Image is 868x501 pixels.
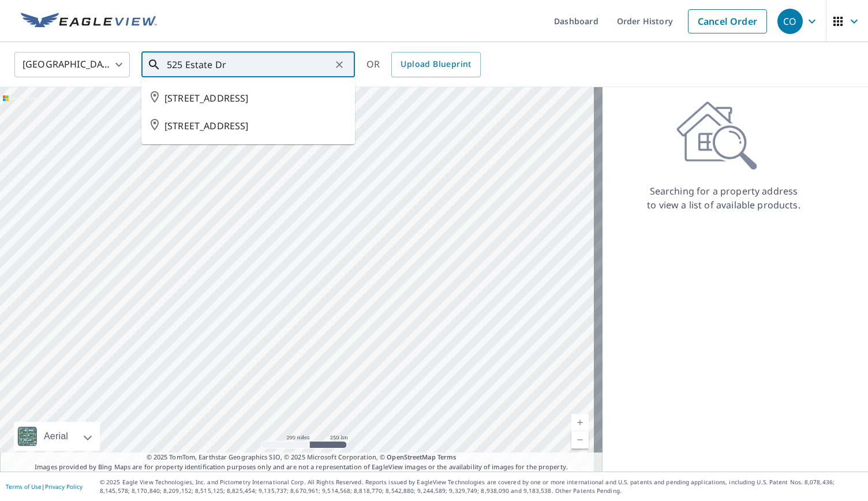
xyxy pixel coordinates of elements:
a: Terms of Use [6,483,42,491]
button: Clear [331,57,347,73]
a: OpenStreetMap [387,453,435,461]
span: © 2025 TomTom, Earthstar Geographics SIO, © 2025 Microsoft Corporation, © [147,453,457,462]
a: Upload Blueprint [391,52,480,77]
div: CO [777,9,803,34]
p: | [6,483,83,490]
span: [STREET_ADDRESS] [164,119,346,133]
p: © 2025 Eagle View Technologies, Inc. and Pictometry International Corp. All Rights Reserved. Repo... [100,478,862,495]
div: OR [366,52,481,77]
input: Search by address or latitude-longitude [167,48,331,81]
p: Searching for a property address to view a list of available products. [646,184,801,212]
a: Terms [437,453,457,461]
a: Current Level 5, Zoom Out [571,431,589,448]
a: Current Level 5, Zoom In [571,414,589,431]
div: Aerial [14,422,100,451]
a: Privacy Policy [45,483,83,491]
img: EV Logo [21,13,157,30]
div: [GEOGRAPHIC_DATA] [14,48,130,81]
div: Aerial [40,422,72,451]
a: Cancel Order [688,9,767,33]
span: [STREET_ADDRESS] [164,91,346,105]
span: Upload Blueprint [401,57,471,72]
